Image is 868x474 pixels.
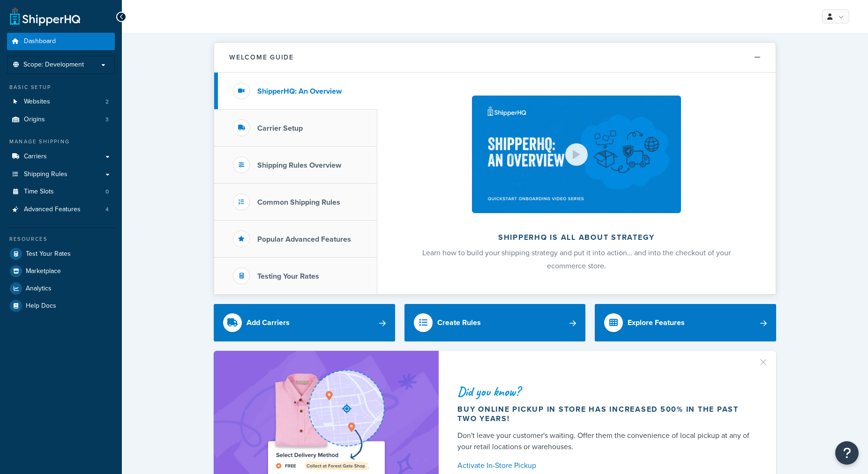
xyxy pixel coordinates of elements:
[24,188,54,196] span: Time Slots
[457,459,754,472] a: Activate In-Store Pickup
[26,285,52,293] span: Analytics
[105,98,109,106] span: 2
[7,183,115,200] li: Time Slots
[7,111,115,128] li: Origins
[628,316,685,329] div: Explore Features
[24,153,47,161] span: Carriers
[457,405,754,423] div: Buy online pickup in store has increased 500% in the past two years!
[437,316,481,329] div: Create Rules
[7,183,115,200] a: Time Slots0
[457,430,754,452] div: Don't leave your customer's waiting. Offer them the convenience of local pickup at any of your re...
[402,233,751,242] h2: ShipperHQ is all about strategy
[7,280,115,297] a: Analytics
[257,272,319,281] h3: Testing Your Rates
[214,43,776,73] button: Welcome Guide
[257,124,303,133] h3: Carrier Setup
[404,304,586,341] a: Create Rules
[7,297,115,314] a: Help Docs
[7,111,115,128] a: Origins3
[257,198,340,207] h3: Common Shipping Rules
[7,93,115,111] a: Websites2
[7,138,115,146] div: Manage Shipping
[7,263,115,280] a: Marketplace
[595,304,776,341] a: Explore Features
[247,316,290,329] div: Add Carriers
[24,116,45,124] span: Origins
[24,206,81,214] span: Advanced Features
[105,188,109,196] span: 0
[24,98,50,106] span: Websites
[472,96,681,213] img: ShipperHQ is all about strategy
[257,161,341,170] h3: Shipping Rules Overview
[257,235,351,244] h3: Popular Advanced Features
[7,148,115,165] a: Carriers
[24,170,67,178] span: Shipping Rules
[7,201,115,218] li: Advanced Features
[257,87,342,96] h3: ShipperHQ: An Overview
[24,37,56,45] span: Dashboard
[7,235,115,243] div: Resources
[7,201,115,218] a: Advanced Features4
[7,93,115,111] li: Websites
[7,245,115,262] a: Test Your Rates
[26,267,61,275] span: Marketplace
[7,83,115,91] div: Basic Setup
[457,385,754,398] div: Did you know?
[23,61,84,69] span: Scope: Development
[214,304,395,341] a: Add Carriers
[835,441,859,465] button: Open Resource Center
[7,166,115,183] a: Shipping Rules
[26,250,71,258] span: Test Your Rates
[7,33,115,50] a: Dashboard
[105,206,109,214] span: 4
[229,54,294,61] h2: Welcome Guide
[105,116,109,124] span: 3
[422,247,731,271] span: Learn how to build your shipping strategy and put it into action… and into the checkout of your e...
[26,302,56,310] span: Help Docs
